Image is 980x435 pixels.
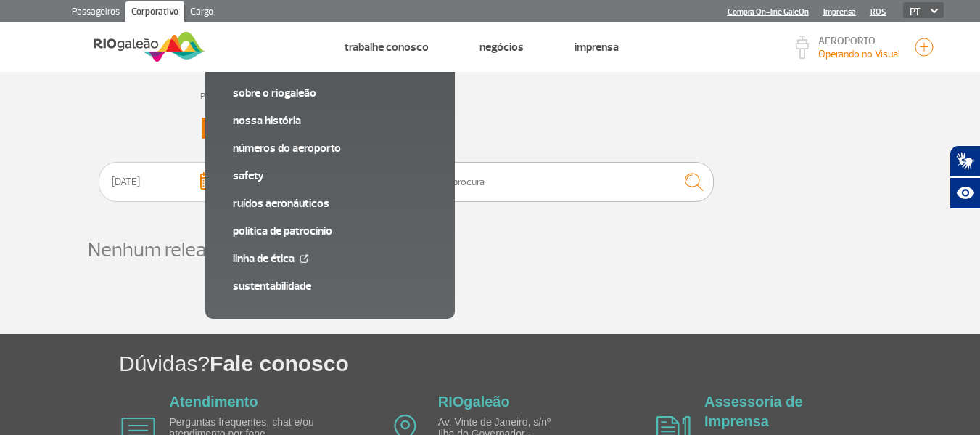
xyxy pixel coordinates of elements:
[88,238,893,263] h3: Nenhum release encontrado
[231,40,294,54] a: Quem Somos
[210,351,349,375] span: Fale conosco
[300,254,308,263] img: External Link Icon
[438,394,510,410] a: RIOgaleão
[233,251,427,267] a: Linha de Ética
[200,91,245,102] a: Página Inicial
[818,46,900,62] p: Visibilidade de 4000m
[728,7,809,17] a: Compra On-line GaleOn
[575,40,619,54] a: Imprensa
[387,162,714,202] input: Digite o que procura
[233,85,427,101] a: Sobre o RIOgaleão
[200,111,781,147] h3: Releases
[479,40,524,54] a: Negócios
[184,1,219,25] a: Cargo
[119,349,980,378] h1: Dúvidas?
[823,7,856,17] a: Imprensa
[66,1,125,25] a: Passageiros
[233,223,427,239] a: Política de Patrocínio
[233,168,427,184] a: SAFETY
[233,113,427,129] a: Nossa História
[125,1,184,25] a: Corporativo
[233,278,427,294] a: Sustentabilidade
[950,145,980,177] button: Abrir tradutor de língua de sinais.
[950,145,980,209] div: Plugin de acessibilidade da Hand Talk.
[99,162,232,202] input: De:
[233,195,427,211] a: Ruídos aeronáuticos
[233,140,427,156] a: Números do Aeroporto
[950,177,980,209] button: Abrir recursos assistivos.
[870,7,886,17] a: RQS
[170,394,258,410] a: Atendimento
[818,36,900,46] p: AEROPORTO
[704,394,803,429] a: Assessoria de Imprensa
[345,40,429,54] a: Trabalhe Conosco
